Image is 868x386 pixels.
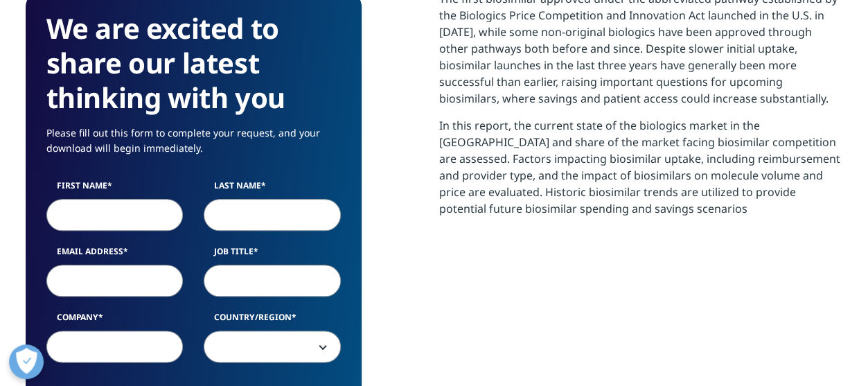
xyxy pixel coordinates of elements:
p: Please fill out this form to complete your request, and your download will begin immediately. [46,125,341,166]
button: Open Preferences [9,344,44,379]
label: Company [46,311,184,331]
label: Last Name [204,179,341,199]
p: In this report, the current state of the biologics market in the [GEOGRAPHIC_DATA] and share of t... [439,117,843,227]
label: Email Address [46,245,184,265]
label: Country/Region [204,311,341,331]
label: First Name [46,179,184,199]
label: Job Title [204,245,341,265]
h3: We are excited to share our latest thinking with you [46,11,341,115]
